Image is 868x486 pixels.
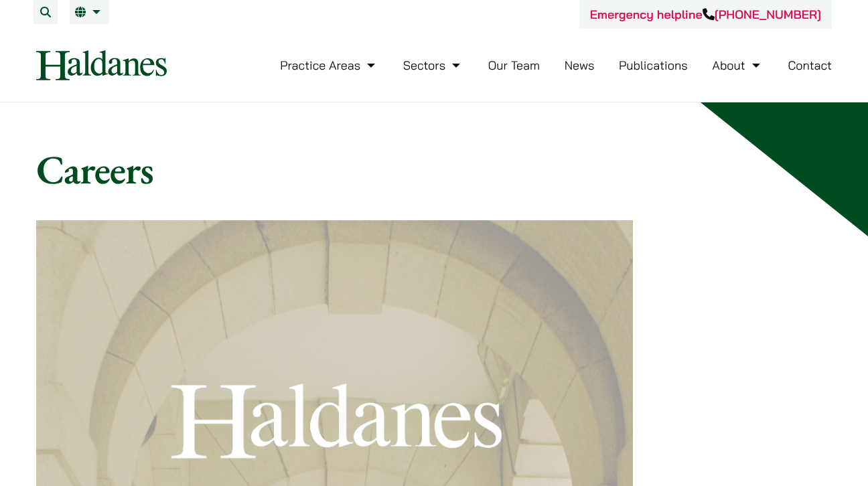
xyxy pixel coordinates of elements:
[619,58,688,73] a: Publications
[36,145,832,193] h1: Careers
[565,58,595,73] a: News
[403,58,463,73] a: Sectors
[75,7,104,17] a: EN
[36,50,167,80] img: Logo of Haldanes
[788,58,832,73] a: Contact
[712,58,763,73] a: About
[280,58,378,73] a: Practice Areas
[590,7,821,22] a: Emergency helpline[PHONE_NUMBER]
[488,58,540,73] a: Our Team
